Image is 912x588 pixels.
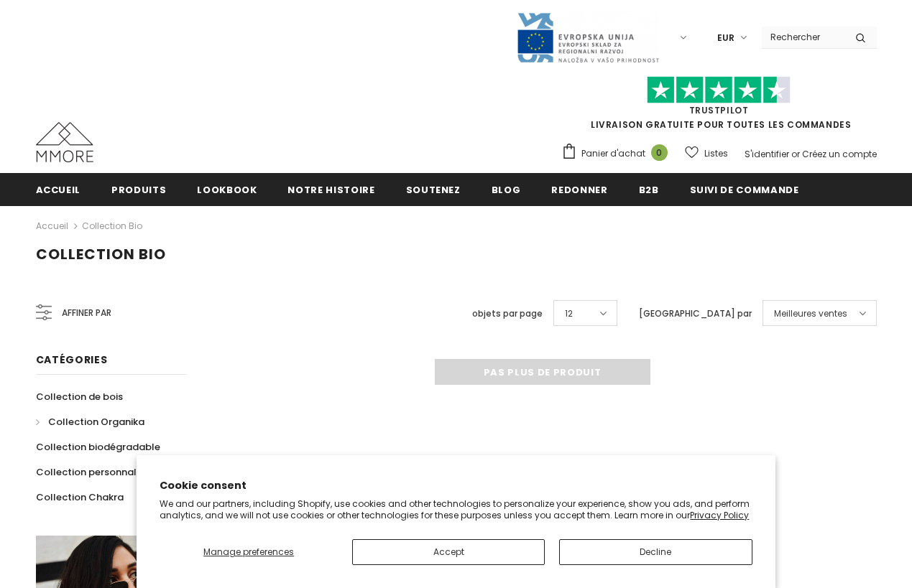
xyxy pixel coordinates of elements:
span: Redonner [551,183,607,197]
span: Produits [111,183,166,197]
a: Collection de bois [36,384,123,409]
button: Manage preferences [160,539,338,565]
span: 0 [651,144,668,161]
a: Listes [685,141,728,166]
span: Catégories [36,353,108,367]
a: Collection biodégradable [36,434,160,459]
span: LIVRAISON GRATUITE POUR TOUTES LES COMMANDES [561,83,877,131]
a: Collection Bio [82,220,142,232]
span: Manage preferences [203,546,294,558]
a: Collection personnalisée [36,459,155,485]
a: Privacy Policy [690,509,749,521]
a: S'identifier [745,148,789,160]
button: Decline [559,539,752,565]
img: Faites confiance aux étoiles pilotes [647,76,791,104]
span: Notre histoire [287,183,374,197]
span: B2B [639,183,659,197]
span: Collection Chakra [36,490,124,504]
img: Javni Razpis [516,11,660,64]
a: Collection Chakra [36,485,124,510]
span: Collection Bio [36,244,166,264]
a: Notre histoire [287,173,374,205]
a: Lookbook [197,173,257,205]
a: Créez un compte [802,148,877,160]
a: B2B [639,173,659,205]
a: Accueil [36,218,68,235]
span: or [791,148,800,160]
a: Produits [111,173,166,205]
a: Javni Razpis [516,31,660,43]
input: Search Site [762,27,844,47]
span: Meilleures ventes [774,307,847,321]
span: Collection personnalisée [36,465,155,479]
a: Panier d'achat 0 [561,143,675,164]
span: Collection de bois [36,390,123,403]
span: Collection biodégradable [36,440,160,454]
h2: Cookie consent [160,478,752,493]
a: Redonner [551,173,607,205]
a: soutenez [406,173,461,205]
p: We and our partners, including Shopify, use cookies and other technologies to personalize your ex... [160,498,752,521]
span: Panier d'achat [581,146,645,161]
span: Suivi de commande [690,183,799,197]
a: Suivi de commande [690,173,799,205]
span: Lookbook [197,183,257,197]
a: Collection Organika [36,409,144,434]
a: Blog [492,173,521,205]
span: soutenez [406,183,461,197]
span: Blog [492,183,521,197]
span: 12 [565,307,573,321]
label: objets par page [472,307,543,321]
button: Accept [352,539,545,565]
span: Collection Organika [48,415,144,429]
a: TrustPilot [689,104,749,116]
span: Affiner par [62,305,111,321]
img: Cas MMORE [36,122,93,162]
span: Accueil [36,183,81,197]
label: [GEOGRAPHIC_DATA] par [639,307,752,321]
a: Accueil [36,173,81,205]
span: EUR [717,31,734,45]
span: Listes [704,146,728,161]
